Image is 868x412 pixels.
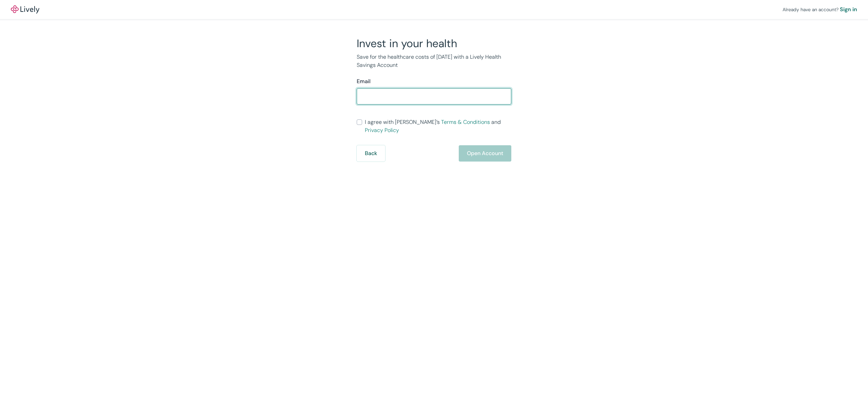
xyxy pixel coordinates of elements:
a: Privacy Policy [365,127,399,134]
a: Sign in [840,5,857,14]
label: Email [357,77,371,86]
span: I agree with [PERSON_NAME]’s and [365,118,511,134]
a: LivelyLively [11,5,39,14]
a: Terms & Conditions [441,118,490,126]
div: Already have an account? [783,5,857,14]
img: Lively [11,5,39,14]
h2: Invest in your health [357,37,511,50]
button: Back [357,145,385,162]
p: Save for the healthcare costs of [DATE] with a Lively Health Savings Account [357,53,511,69]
